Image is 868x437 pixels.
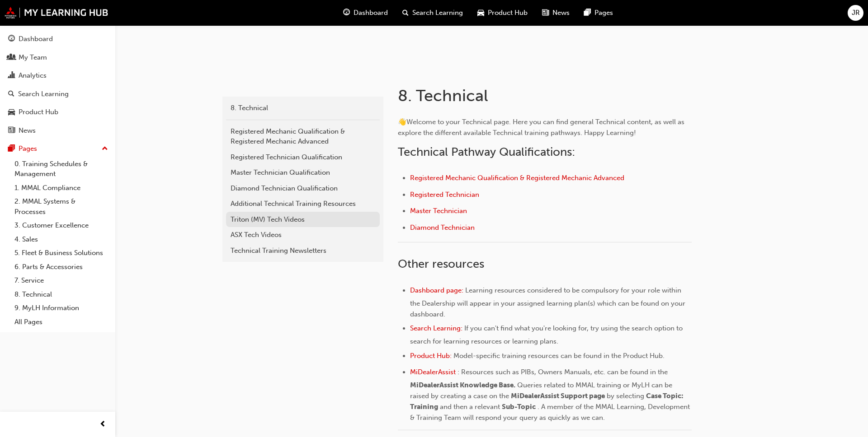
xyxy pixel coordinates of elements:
[4,29,112,140] button: DashboardMy TeamAnalyticsSearch LearningProduct HubNews
[19,144,37,154] div: Pages
[11,246,112,260] a: 5. Fleet & Business Solutions
[4,140,112,157] button: Pages
[226,165,380,181] a: Master Technician Qualification
[8,54,15,62] span: people-icon
[11,288,112,302] a: 8. Technical
[453,352,665,360] span: Model-specific training resources can be found in the Product Hub.
[410,174,624,182] a: Registered Mechanic Qualification & Registered Mechanic Advanced
[4,31,112,47] a: Dashboard
[458,368,668,376] span: : Resources such as PIBs, Owners Manuals, etc. can be found in the
[8,90,14,98] span: search-icon
[410,286,687,318] span: Learning resources considered to be compulsory for your role within the Dealership will appear in...
[226,100,380,116] a: 8. Technical
[102,143,108,155] span: up-icon
[5,7,108,19] img: mmal
[410,368,456,376] a: MiDealerAssist
[395,4,470,22] a: search-iconSearch Learning
[19,34,53,44] div: Dashboard
[231,126,375,147] div: Registered Mechanic Qualification & Registered Mechanic Advanced
[99,419,106,430] span: prev-icon
[852,8,860,18] span: JR
[398,257,484,271] span: Other resources
[226,243,380,259] a: Technical Training Newsletters
[231,214,375,225] div: Triton (MV) Tech Videos
[410,352,452,360] a: Product Hub:
[231,246,375,256] div: Technical Training Newsletters
[226,149,380,165] a: Registered Technician Qualification
[8,145,15,153] span: pages-icon
[470,4,535,22] a: car-iconProduct Hub
[343,7,350,19] span: guage-icon
[848,5,863,21] button: JR
[226,196,380,212] a: Additional Technical Training Resources
[8,108,15,116] span: car-icon
[11,274,112,288] a: 7. Service
[398,86,694,106] h1: 8. Technical
[231,167,375,178] div: Master Technician Qualification
[19,52,47,63] div: My Team
[477,7,484,19] span: car-icon
[11,315,112,329] a: All Pages
[11,195,112,218] a: 2. MMAL Systems & Processes
[336,4,395,22] a: guage-iconDashboard
[488,8,528,18] span: Product Hub
[11,157,112,181] a: 0. Training Schedules & Management
[231,152,375,163] div: Registered Technician Qualification
[18,89,69,99] div: Search Learning
[11,218,112,232] a: 3. Customer Excellence
[11,181,112,195] a: 1. MMAL Compliance
[231,230,375,240] div: ASX Tech Videos
[4,104,112,121] a: Product Hub
[4,67,112,84] a: Analytics
[607,392,644,400] span: by selecting
[4,122,112,139] a: News
[412,8,463,18] span: Search Learning
[594,8,613,18] span: Pages
[231,103,375,113] div: 8. Technical
[8,72,15,80] span: chart-icon
[19,70,47,81] div: Analytics
[231,183,375,194] div: Diamond Technician Qualification
[11,232,112,246] a: 4. Sales
[511,392,605,400] span: MiDealerAssist Support page
[354,8,388,18] span: Dashboard
[398,118,686,137] span: Welcome to your Technical page. Here you can find general Technical content, as well as explore t...
[410,207,467,215] a: Master Technician
[226,181,380,196] a: Diamond Technician Qualification
[398,145,575,159] span: Technical Pathway Qualifications:
[402,7,409,19] span: search-icon
[11,301,112,315] a: 9. MyLH Information
[410,324,462,332] a: Search Learning:
[410,403,692,422] span: . A member of the MMAL Learning, Development & Training Team will respond your query as quickly a...
[4,86,112,102] a: Search Learning
[398,118,406,126] span: 👋
[8,35,15,43] span: guage-icon
[410,381,674,400] span: Queries related to MMAL training or MyLH can be raised by creating a case on the
[11,260,112,274] a: 6. Parts & Accessories
[8,127,15,135] span: news-icon
[502,403,536,411] span: Sub-Topic
[542,7,549,19] span: news-icon
[226,212,380,228] a: Triton (MV) Tech Videos
[440,403,500,411] span: and then a relevant
[584,7,591,19] span: pages-icon
[226,124,380,149] a: Registered Mechanic Qualification & Registered Mechanic Advanced
[410,191,479,199] a: Registered Technician
[410,223,475,232] a: Diamond Technician
[19,107,58,117] div: Product Hub
[410,324,684,345] span: If you can't find what you're looking for, try using the search option to search for learning res...
[410,286,463,294] a: Dashboard page:
[410,381,515,389] span: MiDealerAssist Knowledge Base.
[535,4,577,22] a: news-iconNews
[552,8,570,18] span: News
[231,199,375,209] div: Additional Technical Training Resources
